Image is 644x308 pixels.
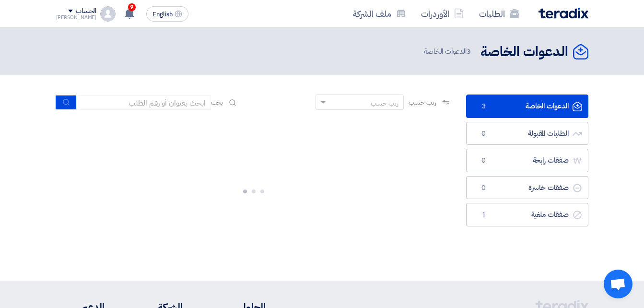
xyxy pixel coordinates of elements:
button: English [146,6,188,22]
a: صفقات خاسرة0 [466,176,588,200]
div: الحساب [76,7,96,15]
span: 1 [478,210,490,220]
span: 9 [128,3,136,11]
div: [PERSON_NAME] [56,15,97,20]
span: 0 [478,183,490,193]
span: 3 [478,102,490,111]
div: Open chat [604,270,632,298]
span: English [152,11,173,18]
a: الطلبات [471,2,527,25]
a: صفقات ملغية1 [466,203,588,226]
a: صفقات رابحة0 [466,149,588,172]
span: 0 [478,156,490,166]
span: 0 [478,129,490,139]
a: الأوردرات [413,2,471,25]
a: الدعوات الخاصة3 [466,95,588,118]
img: Teradix logo [539,8,588,19]
div: رتب حسب [371,98,398,108]
input: ابحث بعنوان أو رقم الطلب [77,95,211,110]
span: بحث [211,97,223,107]
span: الدعوات الخاصة [424,46,473,57]
a: ملف الشركة [345,2,413,25]
span: رتب حسب [409,97,436,107]
img: profile_test.png [100,6,116,22]
h2: الدعوات الخاصة [480,43,568,61]
a: الطلبات المقبولة0 [466,122,588,145]
span: 3 [467,46,471,57]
